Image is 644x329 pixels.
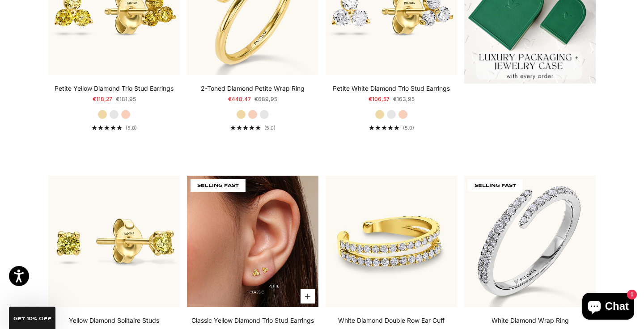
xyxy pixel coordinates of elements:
compare-at-price: €689,95 [254,95,277,104]
a: Classic Yellow Diamond Trio Stud Earrings [191,316,314,325]
a: Petite White Diamond Trio Stud Earrings [333,84,450,93]
span: SELLING FAST [191,179,246,192]
sale-price: €448,47 [228,95,251,104]
span: (5.0) [126,125,137,131]
a: White Diamond Wrap Ring [491,316,569,325]
compare-at-price: €181,95 [116,95,136,104]
span: GET 10% Off [13,316,51,321]
img: #YellowGold [48,176,180,307]
span: SELLING FAST [468,179,523,192]
img: #YellowGold #RoseGold #WhiteGold [187,176,318,307]
img: #WhiteGold [464,176,596,307]
sale-price: €118,27 [93,95,112,104]
img: #YellowGold [326,176,457,307]
inbox-online-store-chat: Shopify online store chat [580,293,637,322]
a: 2-Toned Diamond Petite Wrap Ring [201,84,305,93]
div: 5.0 out of 5.0 stars [92,125,122,130]
a: Yellow Diamond Solitaire Studs [69,316,159,325]
span: (5.0) [403,125,414,131]
sale-price: €106,57 [369,95,390,104]
a: 5.0 out of 5.0 stars(5.0) [92,125,137,131]
div: GET 10% Off [9,307,55,329]
a: 5.0 out of 5.0 stars(5.0) [230,125,275,131]
a: 5.0 out of 5.0 stars(5.0) [369,125,414,131]
a: White Diamond Double Row Ear Cuff [338,316,445,325]
span: (5.0) [264,125,275,131]
compare-at-price: €163,95 [393,95,415,104]
a: Petite Yellow Diamond Trio Stud Earrings [55,84,174,93]
div: 5.0 out of 5.0 stars [369,125,399,130]
div: 5.0 out of 5.0 stars [230,125,261,130]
